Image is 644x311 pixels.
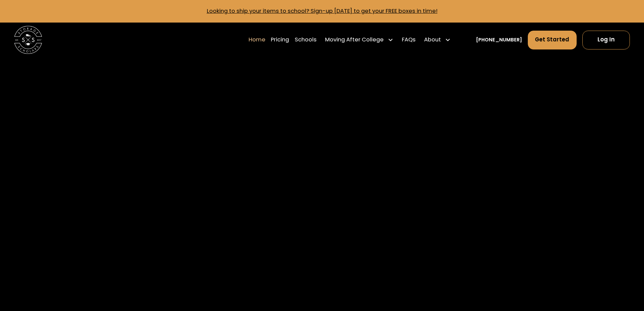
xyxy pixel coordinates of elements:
[402,30,416,50] a: FAQs
[528,31,577,49] a: Get Started
[271,30,289,50] a: Pricing
[207,7,438,15] a: Looking to ship your items to school? Sign-up [DATE] to get your FREE boxes in time!
[476,36,522,44] a: [PHONE_NUMBER]
[582,31,630,49] a: Log In
[249,30,265,50] a: Home
[424,36,441,44] div: About
[325,36,384,44] div: Moving After College
[295,30,317,50] a: Schools
[14,26,42,54] img: Storage Scholars main logo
